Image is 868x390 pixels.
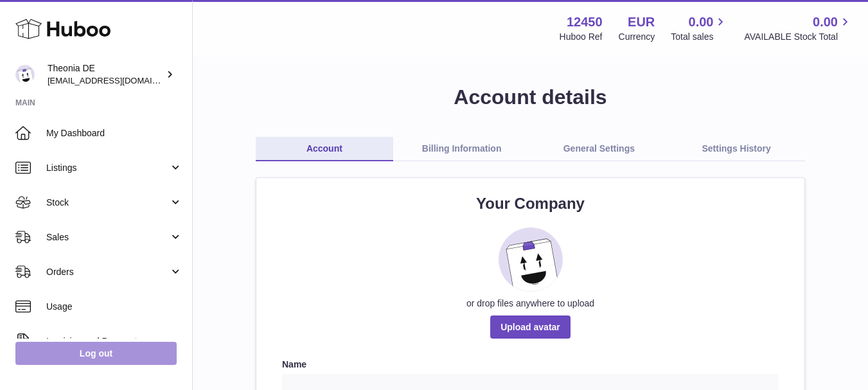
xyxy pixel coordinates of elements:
span: Orders [46,266,169,278]
div: Huboo Ref [560,31,603,43]
a: Billing Information [393,137,531,161]
span: [EMAIL_ADDRESS][DOMAIN_NAME] [48,75,189,85]
div: Currency [619,31,655,43]
img: info-de@theonia.com [15,65,35,84]
a: General Settings [531,137,668,161]
span: Stock [46,197,169,209]
div: Theonia DE [48,62,163,87]
span: Invoicing and Payments [46,335,169,348]
span: 0.00 [813,13,838,31]
a: Log out [15,342,177,365]
span: Sales [46,231,169,244]
span: My Dashboard [46,127,182,139]
div: or drop files anywhere to upload [282,297,779,310]
a: 0.00 AVAILABLE Stock Total [744,13,853,43]
h1: Account details [213,84,847,111]
img: placeholder_image.svg [499,227,563,292]
strong: 12450 [567,13,603,31]
a: Settings History [668,137,805,161]
a: 0.00 Total sales [671,13,728,43]
span: Usage [46,301,182,313]
span: Listings [46,162,169,174]
span: Upload avatar [490,315,571,339]
h2: Your Company [282,193,779,214]
span: Total sales [671,31,728,43]
strong: EUR [628,13,655,31]
span: 0.00 [689,13,714,31]
span: AVAILABLE Stock Total [744,31,853,43]
label: Name [282,359,779,371]
a: Account [256,137,393,161]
